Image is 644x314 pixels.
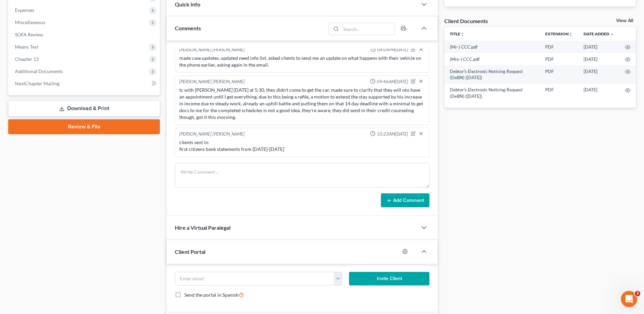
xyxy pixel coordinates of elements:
[616,18,633,23] a: View All
[444,41,540,53] td: (Mr-) CCC.pdf
[179,131,245,138] div: [PERSON_NAME] [PERSON_NAME]
[179,87,425,121] div: tc with [PERSON_NAME] [DATE] at 5:30, they didn't come to get the car. made sure to clarify that ...
[184,292,239,298] span: Send the portal in Spanish
[444,84,540,103] td: Debtor's Electronic Noticing Request (DeBN) ([DATE])
[10,77,160,90] a: NextChapter Mailing
[569,32,573,36] i: unfold_more
[175,1,200,7] span: Quick Info
[578,84,620,103] td: [DATE]
[179,78,245,85] div: [PERSON_NAME] [PERSON_NAME]
[341,23,395,35] input: Search...
[8,119,160,134] a: Review & File
[15,32,43,37] span: SOFA Review
[540,84,578,103] td: PDF
[175,248,205,255] span: Client Portal
[377,131,408,137] span: 10:23AM[DATE]
[540,41,578,53] td: PDF
[635,291,640,296] span: 3
[15,19,45,25] span: Miscellaneous
[381,193,429,208] button: Add Comment
[179,139,425,153] div: clients sent in: first citizens bank statements from [DATE]-[DATE]
[578,53,620,65] td: [DATE]
[15,56,39,62] span: Chapter 13
[540,53,578,65] td: PDF
[621,291,637,307] iframe: Intercom live chat
[8,101,160,117] a: Download & Print
[175,25,201,31] span: Comments
[175,272,334,285] input: Enter email
[460,32,464,36] i: unfold_more
[444,17,488,24] div: Client Documents
[15,81,59,86] span: NextChapter Mailing
[578,41,620,53] td: [DATE]
[15,44,38,50] span: Means Test
[10,29,160,41] a: SOFA Review
[444,53,540,65] td: (Mrs-) CCC.pdf
[179,55,425,68] div: made case updates, updated need info list. asked clients to send me an update on what happens wit...
[610,32,614,36] i: expand_more
[175,224,231,231] span: Hire a Virtual Paralegal
[179,47,245,53] div: [PERSON_NAME] [PERSON_NAME]
[377,78,408,85] span: 09:46AM[DATE]
[15,7,34,13] span: Expenses
[584,31,614,36] a: Date Added expand_more
[349,272,429,285] button: Invite Client
[450,31,464,36] a: Titleunfold_more
[578,65,620,84] td: [DATE]
[444,65,540,84] td: Debtor's Electronic Noticing Request (DeBN) ([DATE])
[545,31,573,36] a: Extensionunfold_more
[377,47,408,53] span: 04:04PM[DATE]
[540,65,578,84] td: PDF
[15,68,63,74] span: Additional Documents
